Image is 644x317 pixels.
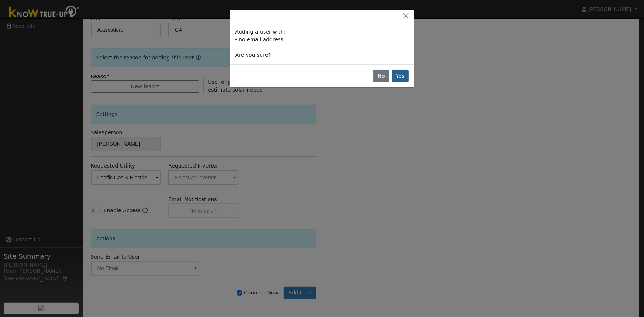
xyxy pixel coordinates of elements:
button: Close [401,12,411,20]
span: Adding a user with: [235,29,286,35]
span: - no email address [235,37,283,42]
span: Are you sure? [235,52,271,58]
button: Yes [392,70,409,82]
button: No [373,70,389,82]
